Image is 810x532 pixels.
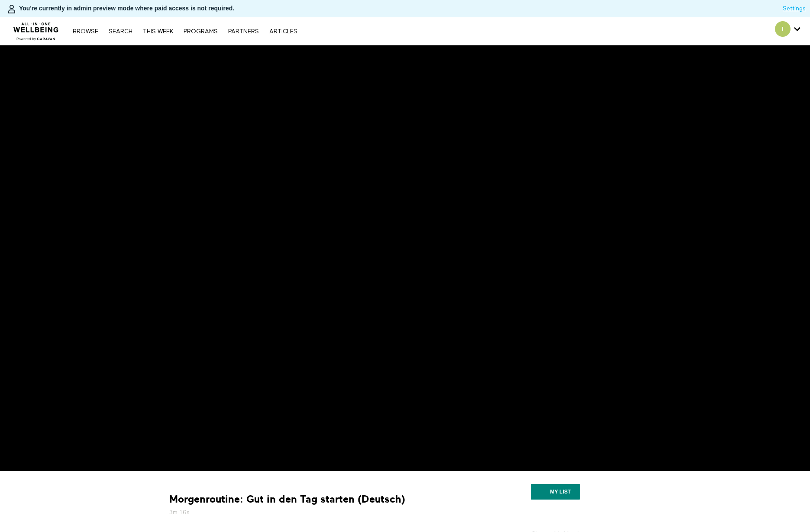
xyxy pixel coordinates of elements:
[783,4,806,13] a: Settings
[68,27,301,35] nav: Primary
[10,16,62,42] img: CARAVAN
[169,508,459,517] h5: 3m 16s
[265,29,302,35] a: ARTICLES
[68,29,103,35] a: Browse
[224,29,263,35] a: PARTNERS
[169,493,405,506] strong: Morgenroutine: Gut in den Tag starten (Deutsch)
[104,29,137,35] a: Search
[531,484,580,500] button: My list
[768,17,807,45] div: Secondary
[139,29,177,35] a: THIS WEEK
[179,29,222,35] a: PROGRAMS
[6,4,17,14] img: person-bdfc0eaa9744423c596e6e1c01710c89950b1dff7c83b5d61d716cfd8139584f.svg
